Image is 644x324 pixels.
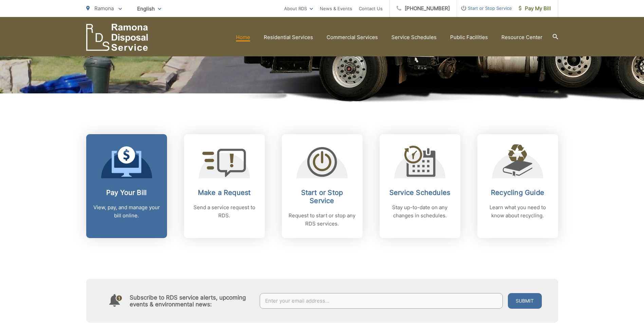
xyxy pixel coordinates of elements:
button: Submit [508,293,542,309]
a: EDCD logo. Return to the homepage. [86,24,148,51]
a: Public Facilities [450,33,488,41]
a: Service Schedules Stay up-to-date on any changes in schedules. [380,134,460,238]
p: Send a service request to RDS. [191,203,258,220]
h4: Subscribe to RDS service alerts, upcoming events & environmental news: [130,294,253,308]
a: Recycling Guide Learn what you need to know about recycling. [477,134,558,238]
h2: Service Schedules [386,188,454,197]
a: News & Events [320,4,352,13]
span: Ramona [94,5,114,12]
a: Resource Center [501,33,542,41]
p: Stay up-to-date on any changes in schedules. [386,203,454,220]
a: Commercial Services [327,33,378,41]
h2: Recycling Guide [484,188,551,197]
a: Service Schedules [391,33,437,41]
p: Learn what you need to know about recycling. [484,203,551,220]
span: Pay My Bill [519,4,551,13]
h2: Pay Your Bill [93,188,160,197]
h2: Make a Request [191,188,258,197]
input: Enter your email address... [260,293,503,309]
p: View, pay, and manage your bill online. [93,203,160,220]
a: Home [236,33,250,41]
a: Contact Us [359,4,383,13]
p: Request to start or stop any RDS services. [289,212,356,228]
h2: Start or Stop Service [289,188,356,205]
span: English [132,3,166,15]
a: Pay Your Bill View, pay, and manage your bill online. [86,134,167,238]
a: About RDS [284,4,313,13]
a: Make a Request Send a service request to RDS. [184,134,265,238]
a: Residential Services [264,33,313,41]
